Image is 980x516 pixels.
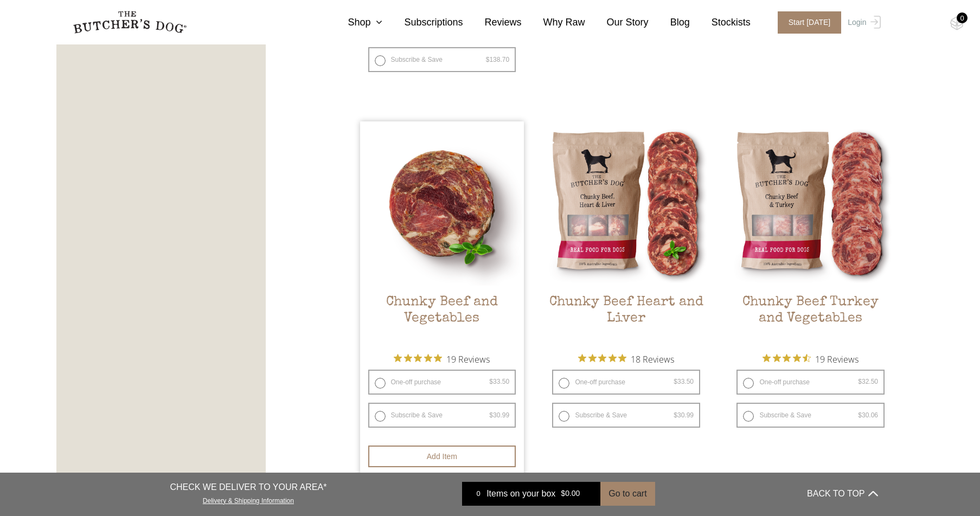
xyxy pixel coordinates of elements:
[649,15,690,30] a: Blog
[674,411,694,419] bdi: 30.99
[763,351,859,367] button: Rated 4.7 out of 5 stars from 19 reviews. Jump to reviews.
[674,378,677,385] span: $
[368,47,516,72] label: Subscribe & Save
[382,15,463,30] a: Subscriptions
[368,370,516,395] label: One-off purchase
[544,294,708,345] h2: Chunky Beef Heart and Liver
[561,489,580,498] bdi: 0.00
[368,446,516,467] button: Add item
[957,12,968,23] div: 0
[631,351,674,367] span: 18 Reviews
[552,403,700,428] label: Subscribe & Save
[203,494,294,505] a: Delivery & Shipping Information
[858,378,862,385] span: $
[446,351,490,367] span: 19 Reviews
[858,411,878,419] bdi: 30.06
[486,56,490,63] span: $
[326,15,382,30] a: Shop
[736,403,885,428] label: Subscribe & Save
[728,121,893,286] img: Chunky Beef Turkey and Vegetables
[728,121,893,345] a: Chunky Beef Turkey and VegetablesChunky Beef Turkey and Vegetables
[561,489,565,498] span: $
[544,121,708,286] img: Chunky Beef Heart and Liver
[360,294,524,345] h2: Chunky Beef and Vegetables
[858,411,862,419] span: $
[522,15,585,30] a: Why Raw
[463,15,522,30] a: Reviews
[544,121,708,345] a: Chunky Beef Heart and LiverChunky Beef Heart and Liver
[950,16,964,30] img: TBD_Cart-Empty.png
[674,378,694,385] bdi: 33.50
[858,378,878,385] bdi: 32.50
[489,378,493,385] span: $
[170,481,326,494] p: CHECK WE DELIVER TO YOUR AREA*
[489,411,509,419] bdi: 30.99
[489,411,493,419] span: $
[368,403,516,428] label: Subscribe & Save
[552,370,700,395] label: One-off purchase
[360,121,524,345] a: Chunky Beef and Vegetables
[674,411,677,419] span: $
[815,351,859,367] span: 19 Reviews
[767,11,846,34] a: Start [DATE]
[728,294,893,345] h2: Chunky Beef Turkey and Vegetables
[600,482,655,506] button: Go to cart
[736,370,885,395] label: One-off purchase
[486,487,555,500] span: Items on your box
[462,482,600,506] a: 0 Items on your box $0.00
[585,15,649,30] a: Our Story
[470,488,486,499] div: 0
[845,11,880,34] a: Login
[807,481,877,507] button: BACK TO TOP
[489,378,509,385] bdi: 33.50
[778,11,842,34] span: Start [DATE]
[690,15,751,30] a: Stockists
[486,56,509,63] bdi: 138.70
[394,351,490,367] button: Rated 5 out of 5 stars from 19 reviews. Jump to reviews.
[578,351,674,367] button: Rated 4.9 out of 5 stars from 18 reviews. Jump to reviews.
